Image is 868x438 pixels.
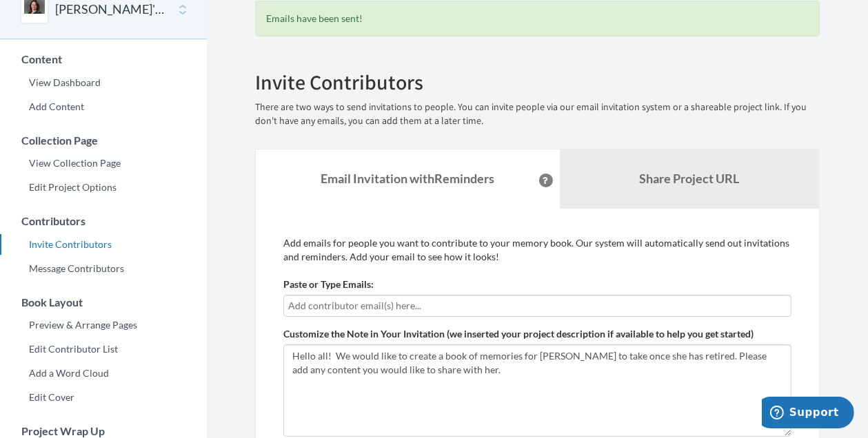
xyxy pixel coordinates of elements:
[1,215,207,227] h3: Contributors
[639,171,739,186] b: Share Project URL
[762,397,854,431] iframe: Opens a widget where you can chat to one of our agents
[255,1,820,36] div: Emails have been sent!
[1,53,207,65] h3: Content
[283,278,374,291] label: Paste or Type Emails:
[283,344,791,437] textarea: Hello all! We would like to create a book of memories for [PERSON_NAME] to take once she has reti...
[55,1,167,19] button: [PERSON_NAME]'s Retirement
[283,327,754,341] label: Customize the Note in Your Invitation (we inserted your project description if available to help ...
[255,101,820,128] p: There are two ways to send invitations to people. You can invite people via our email invitation ...
[1,134,207,147] h3: Collection Page
[1,425,207,437] h3: Project Wrap Up
[255,71,820,94] h2: Invite Contributors
[321,171,494,186] strong: Email Invitation with Reminders
[283,236,791,264] p: Add emails for people you want to contribute to your memory book. Our system will automatically s...
[288,298,787,313] input: Add contributor email(s) here...
[1,296,207,309] h3: Book Layout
